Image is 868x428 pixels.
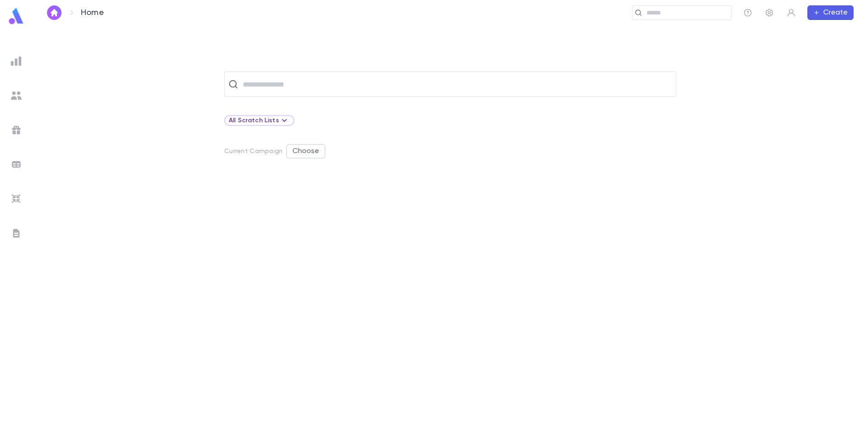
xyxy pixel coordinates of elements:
button: Choose [286,144,325,159]
div: All Scratch Lists [224,115,294,126]
p: Home [81,8,104,18]
div: All Scratch Lists [229,115,290,126]
img: campaigns_grey.99e729a5f7ee94e3726e6486bddda8f1.svg [11,125,22,135]
img: imports_grey.530a8a0e642e233f2baf0ef88e8c9fcb.svg [11,193,22,204]
img: logo [7,7,25,25]
p: Current Campaign [224,148,283,155]
img: batches_grey.339ca447c9d9533ef1741baa751efc33.svg [11,159,22,170]
button: Create [807,5,854,20]
img: students_grey.60c7aba0da46da39d6d829b817ac14fc.svg [11,90,22,101]
img: home_white.a664292cf8c1dea59945f0da9f25487c.svg [49,9,60,16]
img: letters_grey.7941b92b52307dd3b8a917253454ce1c.svg [11,228,22,239]
img: reports_grey.c525e4749d1bce6a11f5fe2a8de1b229.svg [11,56,22,67]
